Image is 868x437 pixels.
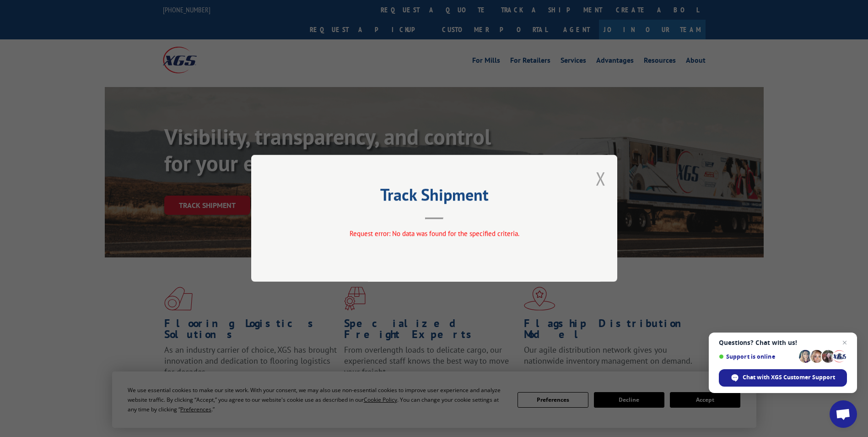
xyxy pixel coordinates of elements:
[297,188,571,206] h2: Track Shipment
[743,373,835,382] span: Chat with XGS Customer Support
[719,353,796,360] span: Support is online
[839,337,850,348] span: Close chat
[349,229,519,238] span: Request error: No data was found for the specified criteria.
[830,400,857,428] div: Open chat
[719,369,847,387] div: Chat with XGS Customer Support
[719,339,847,346] span: Questions? Chat with us!
[596,166,606,191] button: Close modal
